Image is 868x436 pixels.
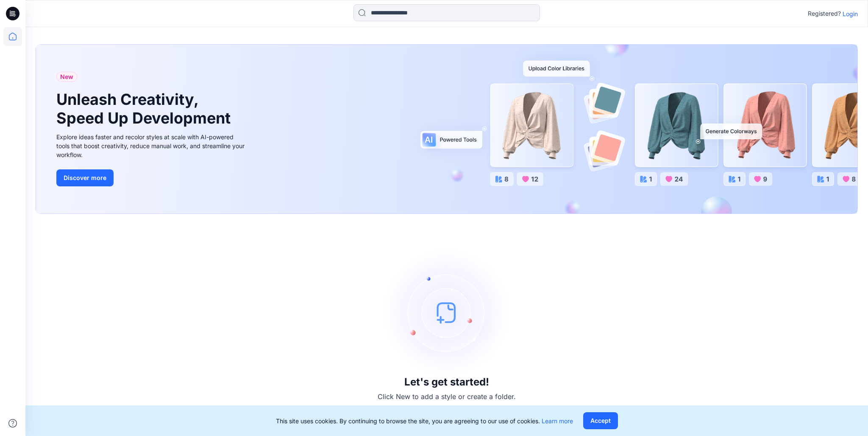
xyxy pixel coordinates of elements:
[404,376,489,388] h3: Let's get started!
[56,169,247,186] a: Discover more
[60,72,73,82] span: New
[542,417,573,425] a: Learn more
[56,132,247,159] div: Explore ideas faster and recolor styles at scale with AI-powered tools that boost creativity, red...
[383,249,510,376] img: empty-state-image.svg
[56,169,114,186] button: Discover more
[583,412,618,429] button: Accept
[843,9,858,18] p: Login
[56,90,234,127] h1: Unleash Creativity, Speed Up Development
[808,8,841,19] p: Registered?
[378,391,516,402] p: Click New to add a style or create a folder.
[276,416,573,425] p: This site uses cookies. By continuing to browse the site, you are agreeing to our use of cookies.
